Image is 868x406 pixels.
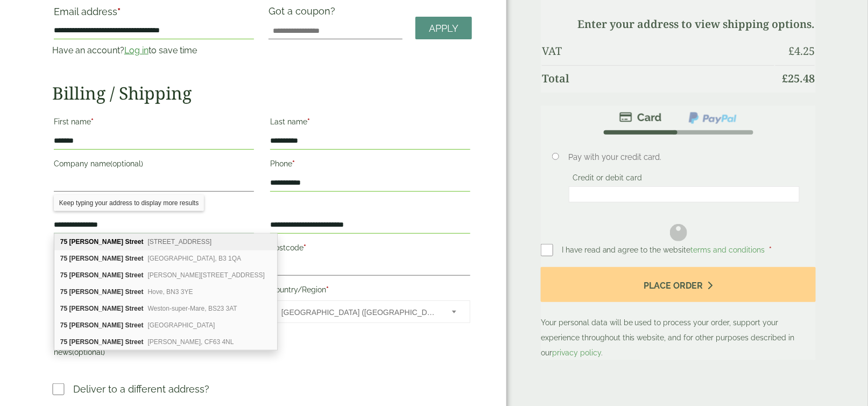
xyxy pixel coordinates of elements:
span: [GEOGRAPHIC_DATA], B3 1QA [148,255,242,262]
b: [PERSON_NAME] [69,305,124,312]
span: [PERSON_NAME], CF63 4NL [148,338,234,346]
span: [STREET_ADDRESS] [148,238,212,246]
p: Have an account? to save time [52,44,256,57]
div: 75 George Street [54,267,277,284]
b: 75 [60,305,67,312]
b: 75 [60,338,67,346]
span: Apply [429,23,458,34]
label: Company name [54,156,254,174]
label: Phone [270,156,470,174]
b: 75 [60,255,67,262]
b: 75 [60,238,67,246]
label: Postcode [270,240,470,258]
b: [PERSON_NAME] [69,321,124,329]
h2: Billing / Shipping [52,83,472,103]
b: Street [125,238,144,246]
span: Country/Region [270,300,470,323]
div: 75 George Street [54,234,277,250]
div: 75 George Street [54,317,277,334]
b: Street [125,288,144,296]
label: Got a coupon? [269,5,340,22]
b: Street [125,271,144,279]
abbr: required [307,117,310,126]
b: [PERSON_NAME] [69,288,124,296]
div: 75 George Street [54,334,277,350]
abbr: required [326,285,329,294]
span: [PERSON_NAME][STREET_ADDRESS] [148,271,265,279]
span: United Kingdom (UK) [281,301,437,324]
b: [PERSON_NAME] [69,271,124,279]
div: 75 George Street [54,250,277,267]
label: First name [54,114,254,132]
span: (optional) [72,348,105,356]
b: Street [125,338,144,346]
b: [PERSON_NAME] [69,255,124,262]
label: Email address [54,7,254,22]
abbr: required [91,117,94,126]
span: (optional) [110,159,143,168]
abbr: required [304,243,306,252]
b: [PERSON_NAME] [69,338,124,346]
div: 75 George Street [54,284,277,300]
b: 75 [60,271,67,279]
a: Apply [415,17,472,40]
span: Weston-super-Mare, BS23 3AT [148,305,237,312]
b: [PERSON_NAME] [69,238,124,246]
a: Log in [124,45,149,55]
b: 75 [60,288,67,296]
p: Deliver to a different address? [73,382,209,396]
label: Last name [270,114,470,132]
b: Street [125,255,144,262]
span: [GEOGRAPHIC_DATA] [148,321,215,329]
b: Street [125,321,144,329]
abbr: required [117,6,121,17]
div: 75 George Street [54,300,277,317]
label: Country/Region [270,282,470,300]
span: Hove, BN3 3YE [148,288,193,296]
div: Keep typing your address to display more results [54,195,204,211]
abbr: required [292,159,295,168]
b: 75 [60,321,67,329]
b: Street [125,305,144,312]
